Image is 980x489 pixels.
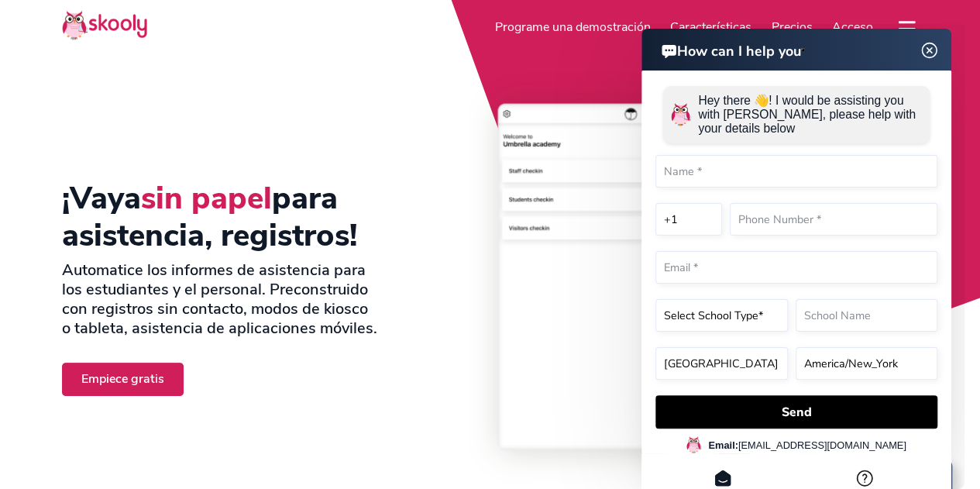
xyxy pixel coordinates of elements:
[404,93,918,483] img: Software y aplicación de gestión de asistencia de estudiantes - <span class='notranslate'>Skooly ...
[772,19,813,36] span: Precios
[141,177,272,219] span: sin papel
[832,19,873,36] span: Acceso
[62,363,184,396] a: Empiece gratis
[896,11,918,46] button: dropdown menu
[822,15,883,40] a: Acceso
[62,260,380,338] h2: Automatice los informes de asistencia para los estudiantes y el personal. Preconstruido con regis...
[762,15,823,40] a: Precios
[62,180,380,254] h1: ¡Vaya para asistencia, registros!
[62,10,147,40] img: Skooly
[485,15,661,40] a: Programe una demostración
[660,15,762,40] a: Características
